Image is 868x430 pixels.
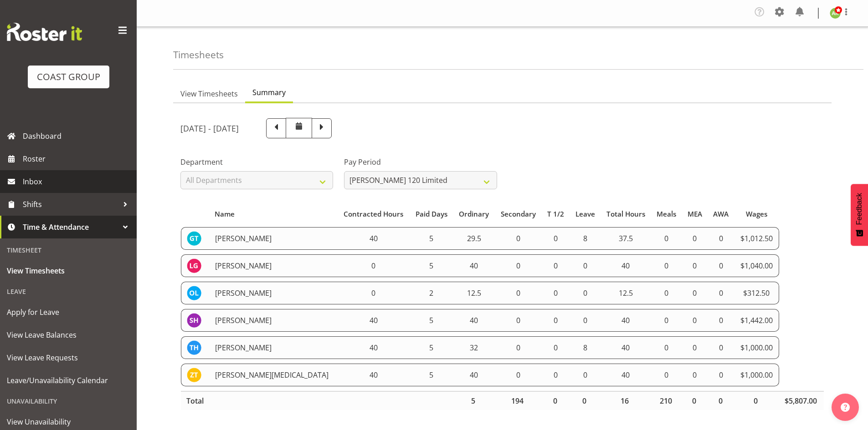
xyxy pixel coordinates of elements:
td: $1,000.00 [734,336,779,359]
td: 0 [570,282,601,304]
td: 8 [570,227,601,250]
td: 0 [338,282,410,304]
span: Time & Attendance [23,220,118,234]
a: View Leave Balances [2,324,134,346]
td: 0 [542,254,570,277]
td: 0 [651,336,682,359]
td: [PERSON_NAME] [210,309,338,332]
td: 5 [410,364,453,386]
div: Leave [2,282,134,301]
div: T 1/2 [547,209,565,219]
td: 0 [682,254,708,277]
td: 0 [651,282,682,304]
span: Summary [252,87,286,98]
td: 40 [601,309,651,332]
a: View Leave Requests [2,346,134,369]
label: Department [180,157,333,167]
img: layton-gardener11356.jpg [187,258,201,273]
span: Leave/Unavailability Calendar [7,374,130,387]
label: Pay Period [344,157,497,167]
td: 40 [453,254,495,277]
h5: [DATE] - [DATE] [180,123,239,133]
td: 0 [495,336,542,359]
td: 0 [708,227,734,250]
td: 40 [338,227,410,250]
div: Paid Days [415,209,448,219]
a: Leave/Unavailability Calendar [2,369,134,392]
img: tamahou-hillman9929.jpg [187,340,201,355]
span: Feedback [855,193,863,225]
img: olivia-lindale10438.jpg [187,286,201,300]
span: View Leave Balances [7,328,130,342]
div: Name [215,209,332,219]
div: 0 [547,395,564,406]
span: View Timesheets [7,264,130,278]
div: 210 [657,395,676,406]
td: 12.5 [601,282,651,304]
td: 0 [495,309,542,332]
img: help-xxl-2.png [841,403,850,412]
td: 0 [682,309,708,332]
div: Meals [656,209,677,219]
div: Secondary [500,209,536,219]
img: geoffrey-te-whetu9922.jpg [187,231,201,246]
td: 12.5 [453,282,495,304]
td: [PERSON_NAME] [210,336,338,359]
td: 0 [708,282,734,304]
div: 5 [459,395,488,406]
span: Dashboard [23,129,132,143]
td: 0 [542,309,570,332]
th: Total [181,391,210,410]
td: 0 [495,282,542,304]
td: 0 [682,282,708,304]
span: Inbox [23,175,132,188]
a: Apply for Leave [2,301,134,324]
td: 0 [651,227,682,250]
td: 8 [570,336,601,359]
span: Shifts [23,197,118,211]
td: 0 [570,254,601,277]
h4: Timesheets [173,50,224,60]
div: 0 [713,395,728,406]
td: 0 [542,336,570,359]
div: $5,807.00 [785,395,817,406]
div: Total Hours [606,209,646,219]
td: [PERSON_NAME] [210,254,338,277]
span: View Unavailability [7,415,130,429]
a: View Timesheets [2,259,134,282]
td: [PERSON_NAME][MEDICAL_DATA] [210,364,338,386]
td: 5 [410,227,453,250]
td: 0 [495,254,542,277]
span: Roster [23,152,132,166]
div: AWA [713,209,729,219]
div: Contracted Hours [343,209,405,219]
span: Apply for Leave [7,305,130,319]
div: COAST GROUP [37,70,100,84]
div: Timesheet [2,241,134,259]
img: zachary-thrush9995.jpg [187,368,201,382]
td: [PERSON_NAME] [210,227,338,250]
td: $1,442.00 [734,309,779,332]
td: 0 [708,336,734,359]
td: 0 [682,227,708,250]
div: 0 [740,395,772,406]
td: 40 [601,364,651,386]
td: 0 [570,309,601,332]
td: 40 [338,364,410,386]
td: 0 [682,336,708,359]
td: 0 [570,364,601,386]
td: 0 [651,309,682,332]
td: 40 [453,364,495,386]
td: $1,040.00 [734,254,779,277]
td: 29.5 [453,227,495,250]
span: View Leave Requests [7,351,130,364]
td: 5 [410,254,453,277]
button: Feedback - Show survey [851,184,868,246]
td: 32 [453,336,495,359]
div: Ordinary [458,209,490,219]
td: 0 [651,254,682,277]
td: 0 [542,282,570,304]
td: 0 [338,254,410,277]
td: $1,000.00 [734,364,779,386]
td: 0 [682,364,708,386]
